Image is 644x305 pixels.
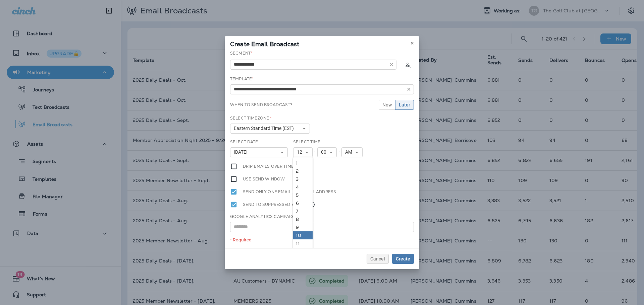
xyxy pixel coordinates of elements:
[230,51,252,56] label: Segment
[293,199,313,207] a: 6
[379,100,395,110] button: Now
[402,59,414,71] button: Calculate the estimated number of emails to be sent based on selected segment. (This could take a...
[395,100,414,110] button: Later
[293,183,313,191] a: 4
[230,124,310,134] button: Eastern Standard Time (EST)
[367,254,389,264] button: Cancel
[243,163,294,170] label: Drip emails over time
[230,102,292,107] label: When to send broadcast?
[370,256,385,261] span: Cancel
[293,247,313,255] a: 12
[382,102,392,107] span: Now
[293,223,313,231] a: 9
[230,139,258,145] label: Select Date
[293,191,313,199] a: 5
[317,147,337,157] button: 00
[230,147,288,157] button: [DATE]
[230,116,272,121] label: Select Timezone
[293,147,313,157] button: 12
[225,36,419,50] div: Create Email Broadcast
[345,149,355,155] span: AM
[297,149,305,155] span: 12
[313,147,317,157] div: :
[341,147,363,157] button: AM
[293,239,313,247] a: 11
[234,149,250,155] span: [DATE]
[243,188,336,196] label: Send only one email per email address
[396,256,410,261] span: Create
[337,147,341,157] div: :
[399,102,410,107] span: Later
[392,254,414,264] button: Create
[243,201,315,208] label: Send to suppressed emails.
[293,231,313,239] a: 10
[293,175,313,183] a: 3
[293,167,313,175] a: 2
[230,237,414,243] div: * Required
[243,175,285,183] label: Use send window
[230,214,309,219] label: Google Analytics Campaign Title
[234,126,297,131] span: Eastern Standard Time (EST)
[230,76,254,82] label: Template
[293,215,313,223] a: 8
[293,207,313,215] a: 7
[293,159,313,167] a: 1
[321,149,329,155] span: 00
[293,139,321,145] label: Select Time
